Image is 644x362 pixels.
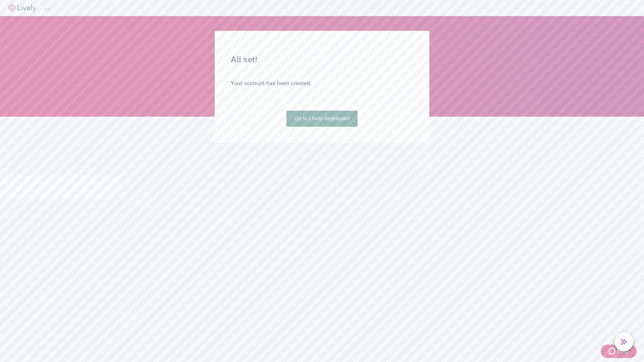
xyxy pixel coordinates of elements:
[286,111,358,127] a: Go to Lively dashboard
[614,333,633,351] button: chat
[231,54,413,66] h2: All set!
[8,4,36,12] img: Lively
[617,347,629,355] span: Help
[231,79,413,87] h4: Your account has been created.
[609,347,617,355] svg: Zendesk support icon
[44,8,50,10] button: Log out
[621,339,627,345] svg: Lively AI Assistant
[601,345,637,358] button: Zendesk support iconHelp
